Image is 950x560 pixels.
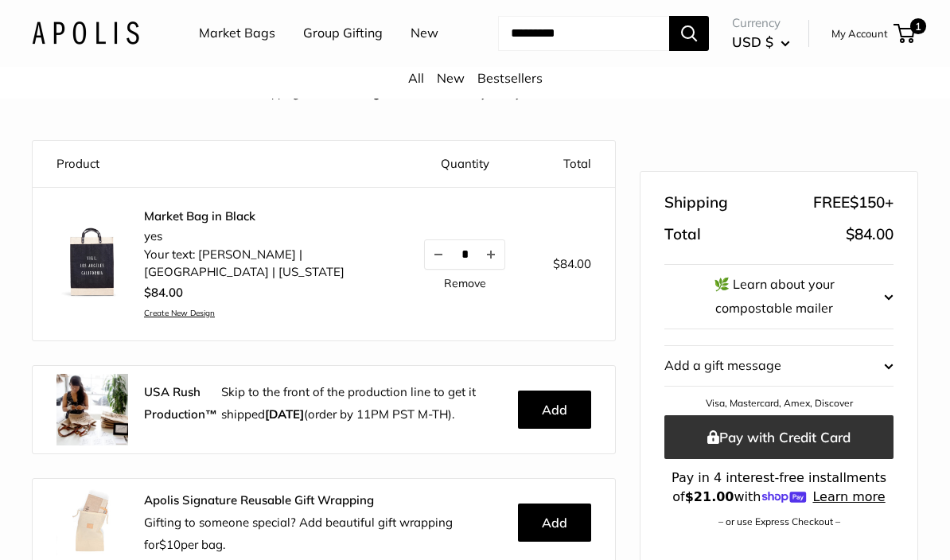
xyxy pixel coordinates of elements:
strong: Apolis Signature Reusable Gift Wrapping [144,492,374,507]
span: FREE + [813,189,894,218]
a: New [411,21,438,45]
span: 1 [910,18,926,34]
a: All [408,70,424,86]
a: Remove [444,278,486,289]
b: [DATE] [265,406,304,422]
a: New [437,70,465,86]
a: Create New Design [144,308,376,318]
th: Total [529,141,615,188]
span: USD $ [732,33,773,50]
a: Group Gifting [303,21,383,45]
a: Market Bags [199,21,275,45]
input: Search... [498,16,669,51]
span: $84.00 [553,256,591,271]
li: Your text: [PERSON_NAME] | [GEOGRAPHIC_DATA] | [US_STATE] [144,246,376,282]
button: Add [518,504,591,542]
img: description_No need for custom text? Choose this option. [56,226,128,297]
button: Add [518,391,591,429]
span: Shipping [664,189,728,218]
a: 1 [895,24,915,43]
img: Apolis [32,21,139,45]
span: Currency [732,12,790,34]
button: USD $ [732,29,790,55]
a: Bestsellers [477,70,543,86]
img: rush.jpg [56,374,128,445]
button: 🌿 Learn about your compostable mailer [664,266,894,329]
span: Total [664,220,701,249]
p: Skip to the front of the production line to get it shipped (order by 11PM PST M-TH). [221,381,506,426]
span: $150 [850,193,885,212]
span: $84.00 [144,285,183,300]
span: $84.00 [846,224,894,243]
button: Decrease quantity by 1 [425,240,452,269]
span: Gifting to someone special? Add beautiful gift wrapping for per bag. [144,515,453,552]
th: Product [33,141,400,188]
a: – or use Express Checkout – [718,515,840,527]
button: Pay with Credit Card [664,415,894,459]
button: Increase quantity by 1 [477,240,504,269]
a: Market Bag in Black [144,208,376,224]
img: Apolis_GiftWrapping_5_90x_2x.jpg [56,487,128,558]
strong: USA Rush Production™ [144,384,217,422]
a: Visa, Mastercard, Amex, Discover [706,398,853,410]
a: My Account [831,24,888,43]
li: yes [144,227,376,246]
iframe: Sign Up via Text for Offers [13,500,170,547]
th: Quantity [400,141,529,188]
input: Quantity [452,247,477,261]
span: $10 [159,537,181,552]
button: Add a gift message [664,347,894,387]
button: Search [669,16,709,51]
